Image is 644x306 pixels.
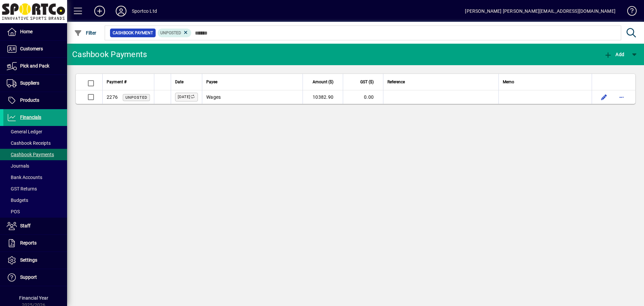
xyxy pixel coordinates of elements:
span: Journals [7,163,29,169]
span: Reports [20,240,37,246]
span: 2276 [107,94,118,100]
a: Support [3,269,67,286]
button: Add [602,48,626,60]
div: Memo [503,78,588,86]
a: POS [3,206,67,217]
a: Pick and Pack [3,58,67,75]
button: Edit [599,92,609,102]
mat-chip: Transaction status: Unposted [158,29,192,37]
div: [PERSON_NAME] [PERSON_NAME][EMAIL_ADDRESS][DOMAIN_NAME] [465,6,615,16]
a: Budgets [3,194,67,206]
a: Products [3,92,67,109]
span: Pick and Pack [20,63,49,69]
span: Wages [206,94,221,100]
span: Add [604,52,624,57]
span: Cashbook Payments [7,152,54,157]
a: Bank Accounts [3,172,67,183]
a: Home [3,24,67,40]
div: Payment # [107,78,150,86]
div: Cashbook Payments [72,49,147,60]
span: General Ledger [7,129,42,134]
span: Staff [20,223,31,228]
span: Home [20,29,33,34]
span: Amount ($) [313,78,333,86]
span: Filter [74,30,97,36]
div: Amount ($) [307,78,339,86]
span: Financials [20,115,41,120]
a: Suppliers [3,75,67,92]
span: Budgets [7,198,28,203]
div: Sportco Ltd [132,6,157,16]
button: Filter [72,27,98,39]
span: GST ($) [360,78,374,86]
span: Settings [20,257,37,263]
span: Unposted [125,95,147,100]
td: 10382.90 [303,90,343,104]
span: Payee [206,78,217,86]
a: GST Returns [3,183,67,194]
span: Financial Year [19,295,48,301]
span: Cashbook Payment [113,30,153,36]
span: POS [7,209,20,214]
span: Products [20,97,39,103]
td: 0.00 [343,90,383,104]
span: Bank Accounts [7,175,42,180]
span: Customers [20,46,43,51]
div: Payee [206,78,299,86]
div: GST ($) [347,78,380,86]
span: Reference [387,78,405,86]
span: Unposted [160,31,181,35]
button: More options [616,92,627,102]
span: Suppliers [20,80,39,86]
span: Memo [503,78,514,86]
a: Knowledge Base [622,1,636,23]
span: Payment # [107,78,126,86]
div: Reference [387,78,494,86]
button: Add [89,5,110,17]
span: Support [20,274,37,280]
a: Cashbook Payments [3,149,67,160]
a: Cashbook Receipts [3,137,67,149]
label: [DATE] [175,93,198,101]
a: Customers [3,41,67,57]
button: Profile [110,5,132,17]
a: Staff [3,218,67,234]
a: General Ledger [3,126,67,137]
a: Reports [3,235,67,252]
a: Journals [3,160,67,172]
span: Cashbook Receipts [7,140,51,146]
a: Settings [3,252,67,269]
span: Date [175,78,183,86]
span: GST Returns [7,186,37,191]
div: Date [175,78,198,86]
